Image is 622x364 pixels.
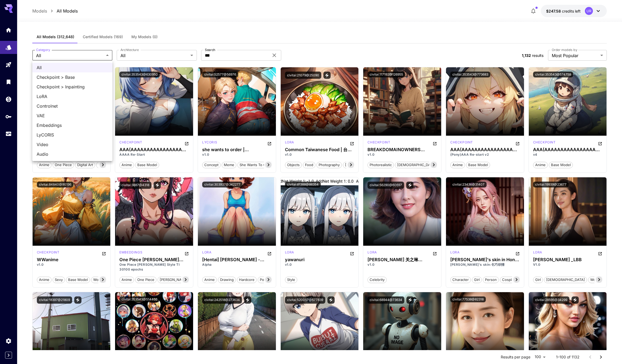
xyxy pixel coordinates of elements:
span: Embeddings [37,122,108,128]
span: Controlnet [37,103,108,109]
span: VAE [37,112,108,119]
span: Checkpoint > Inpainting [37,84,108,90]
span: All [37,64,108,71]
span: Video [37,141,108,148]
span: Audio [37,151,108,157]
span: LyCORIS [37,132,108,138]
span: Checkpoint > Base [37,74,108,80]
span: LoRA [37,93,108,100]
